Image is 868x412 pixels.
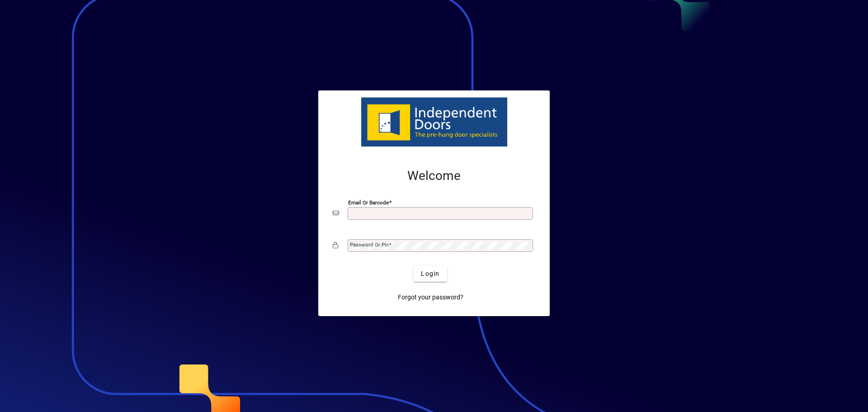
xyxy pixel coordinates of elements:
h2: Welcome [333,168,535,184]
span: Forgot your password? [398,293,463,302]
mat-label: Email or Barcode [348,199,389,206]
span: Login [421,269,439,279]
mat-label: Password or Pin [350,242,389,248]
button: Login [414,265,447,282]
a: Forgot your password? [394,289,467,305]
